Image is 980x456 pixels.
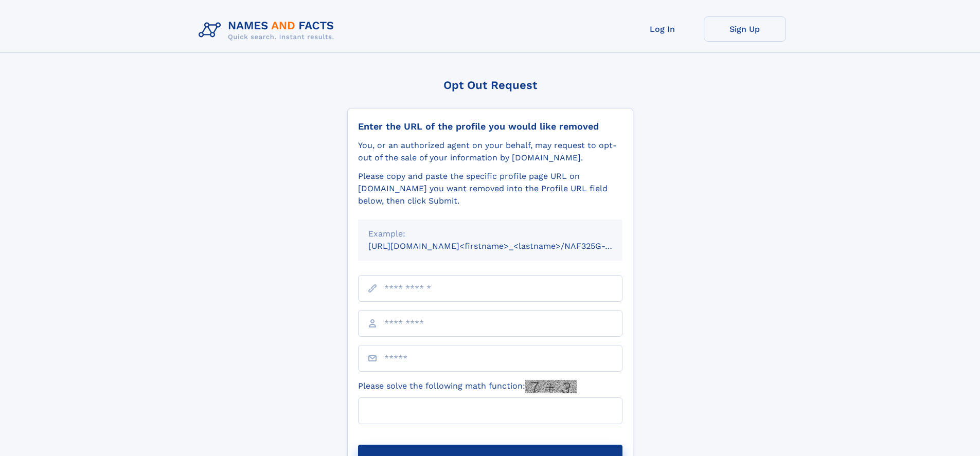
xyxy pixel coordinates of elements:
[194,16,343,44] img: Logo Names and Facts
[358,380,577,393] label: Please solve the following math function:
[358,139,622,164] div: You, or an authorized agent on your behalf, may request to opt-out of the sale of your informatio...
[358,121,622,132] div: Enter the URL of the profile you would like removed
[358,170,622,207] div: Please copy and paste the specific profile page URL on [DOMAIN_NAME] you want removed into the Pr...
[368,228,612,240] div: Example:
[347,79,633,92] div: Opt Out Request
[621,16,704,42] a: Log In
[368,241,642,251] small: [URL][DOMAIN_NAME]<firstname>_<lastname>/NAF325G-xxxxxxxx
[704,16,786,42] a: Sign Up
